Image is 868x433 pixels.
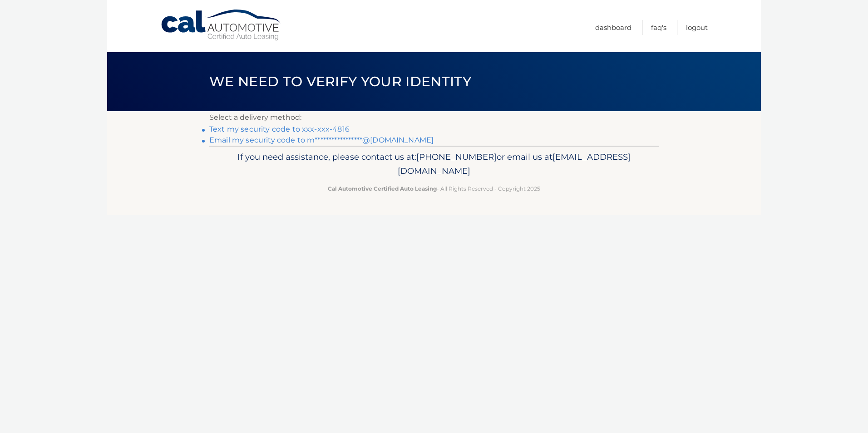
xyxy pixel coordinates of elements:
[651,20,666,35] a: FAQ's
[209,125,350,133] a: Text my security code to xxx-xxx-4816
[328,185,437,192] strong: Cal Automotive Certified Auto Leasing
[595,20,631,35] a: Dashboard
[209,73,471,90] span: We need to verify your identity
[215,184,653,193] p: - All Rights Reserved - Copyright 2025
[215,150,653,179] p: If you need assistance, please contact us at: or email us at
[160,9,283,41] a: Cal Automotive
[416,152,497,162] span: [PHONE_NUMBER]
[209,111,659,124] p: Select a delivery method:
[686,20,708,35] a: Logout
